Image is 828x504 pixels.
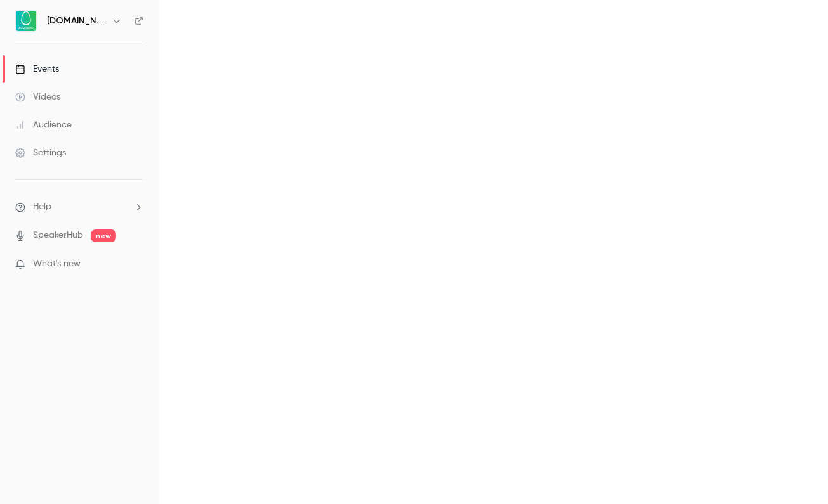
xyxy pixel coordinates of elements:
h6: [DOMAIN_NAME] [47,15,107,27]
div: Videos [15,91,60,103]
div: Settings [15,146,66,159]
div: Audience [15,119,72,131]
img: Avokaado.io [16,11,36,31]
span: Help [33,200,51,214]
a: SpeakerHub [33,229,83,242]
li: help-dropdown-opener [15,200,143,214]
span: new [91,229,116,242]
span: What's new [33,257,81,271]
div: Events [15,63,59,75]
